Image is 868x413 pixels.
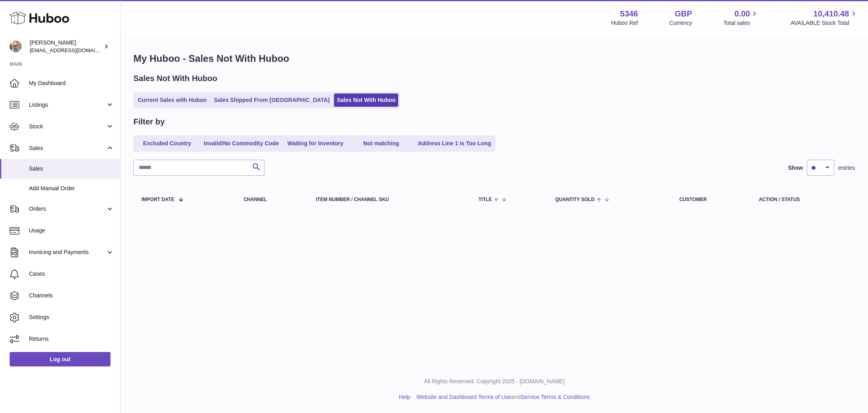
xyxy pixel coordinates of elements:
[283,137,348,150] a: Waiting for Inventory
[611,19,638,27] div: Huboo Ref
[29,292,114,299] span: Channels
[759,197,847,202] div: Action / Status
[334,94,398,107] a: Sales Not With Huboo
[620,8,638,19] strong: 5346
[679,197,743,202] div: Customer
[723,8,759,27] a: 0.00 Total sales
[127,378,862,385] p: All Rights Reserved. Copyright 2025 - [DOMAIN_NAME]
[813,8,849,19] span: 10,410.48
[29,185,114,192] span: Add Manual Order
[29,165,114,173] span: Sales
[29,144,106,152] span: Sales
[349,137,414,150] a: Not matching
[29,248,106,256] span: Invoicing and Payments
[479,197,492,202] span: Title
[788,164,803,172] label: Show
[29,205,106,213] span: Orders
[135,137,199,150] a: Excluded Country
[399,394,411,400] a: Help
[10,41,22,53] img: support@radoneltd.co.uk
[521,394,590,400] a: Service Terms & Conditions
[415,137,494,150] a: Address Line 1 is Too Long
[316,197,463,202] div: Item Number / Channel SKU
[790,8,858,27] a: 10,410.48 AVAILABLE Stock Total
[29,101,106,109] span: Listings
[30,47,118,53] span: [EMAIL_ADDRESS][DOMAIN_NAME]
[29,335,114,343] span: Returns
[838,164,855,172] span: entries
[414,393,590,401] li: and
[416,394,511,400] a: Website and Dashboard Terms of Use
[29,227,114,234] span: Usage
[29,270,114,278] span: Cases
[133,116,165,127] h2: Filter by
[675,8,692,19] strong: GBP
[133,73,217,84] h2: Sales Not With Huboo
[29,79,114,87] span: My Dashboard
[211,94,332,107] a: Sales Shipped From [GEOGRAPHIC_DATA]
[141,197,174,202] span: Import date
[790,19,858,27] span: AVAILABLE Stock Total
[723,19,759,27] span: Total sales
[244,197,300,202] div: Channel
[29,123,106,130] span: Stock
[735,8,750,19] span: 0.00
[135,94,209,107] a: Current Sales with Huboo
[29,313,114,321] span: Settings
[669,19,692,27] div: Currency
[555,197,595,202] span: Quantity Sold
[10,352,111,366] a: Log out
[133,52,855,65] h1: My Huboo - Sales Not With Huboo
[201,137,282,150] a: Invalid/No Commodity Code
[30,39,102,54] div: [PERSON_NAME]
